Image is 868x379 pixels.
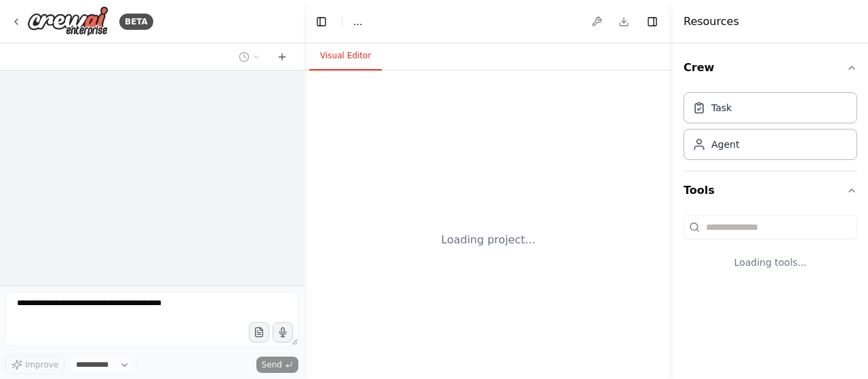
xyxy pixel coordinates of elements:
[271,49,293,65] button: Start a new chat
[262,359,282,370] span: Send
[233,49,266,65] button: Switch to previous chat
[684,87,857,171] div: Crew
[309,42,382,71] button: Visual Editor
[25,359,58,370] span: Improve
[684,172,857,210] button: Tools
[256,357,298,373] button: Send
[312,12,331,31] button: Hide left sidebar
[353,15,362,28] nav: breadcrumb
[441,232,536,248] div: Loading project...
[684,245,857,280] div: Loading tools...
[27,6,108,37] img: Logo
[5,356,64,374] button: Improve
[273,322,293,342] button: Click to speak your automation idea
[249,322,269,342] button: Upload files
[684,210,857,291] div: Tools
[684,49,857,87] button: Crew
[119,14,153,30] div: BETA
[353,15,362,28] span: ...
[711,138,739,151] div: Agent
[643,12,662,31] button: Hide right sidebar
[711,101,732,115] div: Task
[684,14,739,30] h4: Resources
